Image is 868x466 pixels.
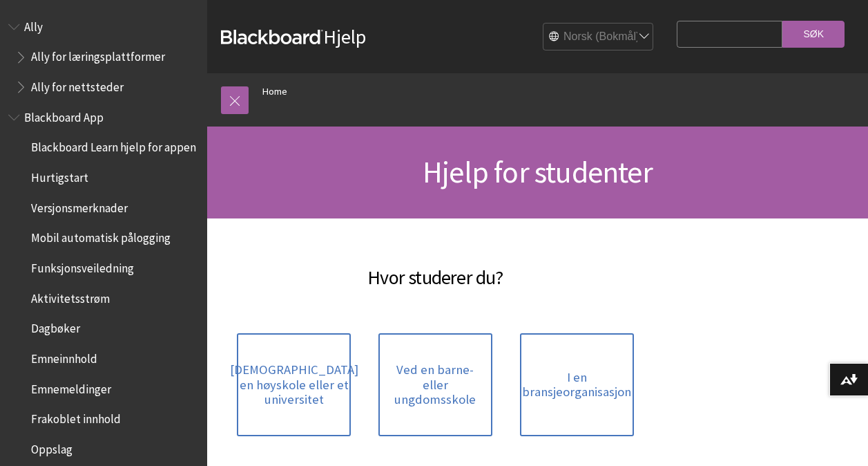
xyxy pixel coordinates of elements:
[31,347,97,366] span: Emneinnhold
[378,333,492,436] a: Ved en barne- eller ungdomsskole
[782,21,845,48] input: Søk
[31,378,111,396] span: Emnemeldinger
[31,227,171,245] span: Mobil automatisk pålogging
[262,83,287,100] a: Home
[31,136,196,155] span: Blackboard Learn hjelp for appen
[31,408,121,427] span: Frakoblet innhold
[221,24,366,49] a: BlackboardHjelp
[24,15,43,34] span: Ally
[522,370,631,400] span: I en bransjeorganisasjon
[230,362,358,407] span: [DEMOGRAPHIC_DATA] en høyskole eller et universitet
[31,257,134,275] span: Funksjonsveiledning
[31,287,110,306] span: Aktivitetsstrøm
[423,153,653,191] span: Hjelp for studenter
[8,15,199,99] nav: Book outline for Anthology Ally Help
[543,24,654,51] select: Site Language Selector
[31,438,73,456] span: Oppslag
[31,196,128,215] span: Versjonsmerknader
[31,75,124,94] span: Ally for nettsteder
[237,333,351,436] a: [DEMOGRAPHIC_DATA] en høyskole eller et universitet
[31,317,80,336] span: Dagbøker
[387,362,484,407] span: Ved en barne- eller ungdomsskole
[221,246,650,292] h2: Hvor studerer du?
[31,46,165,64] span: Ally for læringsplattformer
[24,106,104,124] span: Blackboard App
[221,30,323,44] strong: Blackboard
[520,333,634,436] a: I en bransjeorganisasjon
[31,166,88,185] span: Hurtigstart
